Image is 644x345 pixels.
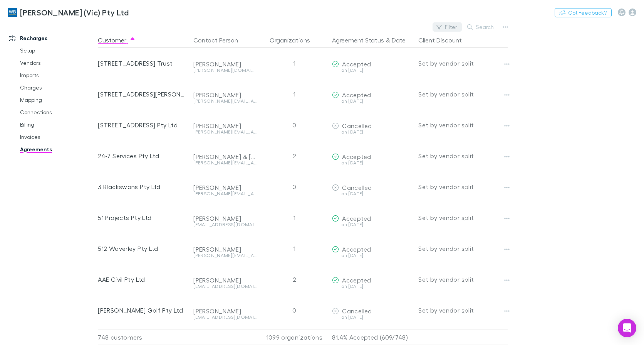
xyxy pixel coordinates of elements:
[12,118,102,131] a: Billing
[342,307,372,315] span: Cancelled
[418,110,508,140] div: Set by vendor split
[418,264,508,295] div: Set by vendor split
[332,130,412,134] div: on [DATE]
[260,140,329,171] div: 2
[193,130,257,134] div: [PERSON_NAME][EMAIL_ADDRESS][DOMAIN_NAME]
[193,60,257,68] div: [PERSON_NAME]
[260,330,329,345] div: 1099 organizations
[332,330,412,345] p: 81.4% Accepted (609/748)
[193,99,257,103] div: [PERSON_NAME][EMAIL_ADDRESS][PERSON_NAME][DOMAIN_NAME]
[98,330,190,345] div: 748 customers
[98,171,187,202] div: 3 Blackswans Pty Ltd
[342,245,371,253] span: Accepted
[98,110,187,140] div: [STREET_ADDRESS] Pty Ltd
[12,143,102,156] a: Agreements
[193,161,257,165] div: [PERSON_NAME][EMAIL_ADDRESS][DOMAIN_NAME]
[193,315,257,320] div: [EMAIL_ADDRESS][DOMAIN_NAME]
[12,57,102,69] a: Vendors
[270,32,319,48] button: Organizations
[193,32,247,48] button: Contact Person
[193,215,257,222] div: [PERSON_NAME]
[260,264,329,295] div: 2
[98,202,187,233] div: 51 Projects Pty Ltd
[342,184,372,191] span: Cancelled
[12,131,102,143] a: Invoices
[193,222,257,227] div: [EMAIL_ADDRESS][DOMAIN_NAME]
[98,79,187,110] div: [STREET_ADDRESS][PERSON_NAME] Pty Ltd
[193,153,257,161] div: [PERSON_NAME] & [PERSON_NAME]
[12,69,102,81] a: Imports
[332,191,412,196] div: on [DATE]
[332,253,412,258] div: on [DATE]
[193,191,257,196] div: [PERSON_NAME][EMAIL_ADDRESS][DOMAIN_NAME]
[418,140,508,171] div: Set by vendor split
[193,276,257,284] div: [PERSON_NAME]
[2,32,102,44] a: Recharges
[418,171,508,202] div: Set by vendor split
[98,295,187,326] div: [PERSON_NAME] Golf Pty Ltd
[193,68,257,73] div: [PERSON_NAME][DOMAIN_NAME][EMAIL_ADDRESS][PERSON_NAME][DOMAIN_NAME]
[12,81,102,94] a: Charges
[98,140,187,171] div: 24-7 Services Pty Ltd
[260,79,329,110] div: 1
[260,233,329,264] div: 1
[342,60,371,68] span: Accepted
[193,307,257,315] div: [PERSON_NAME]
[332,161,412,165] div: on [DATE]
[342,91,371,98] span: Accepted
[98,48,187,79] div: [STREET_ADDRESS] Trust
[20,8,129,17] h3: [PERSON_NAME] (Vic) Pty Ltd
[392,32,406,48] button: Date
[342,215,371,222] span: Accepted
[193,245,257,253] div: [PERSON_NAME]
[418,79,508,110] div: Set by vendor split
[463,22,498,32] button: Search
[332,32,412,48] div: &
[418,32,471,48] button: Client Discount
[418,202,508,233] div: Set by vendor split
[332,99,412,103] div: on [DATE]
[342,276,371,284] span: Accepted
[418,295,508,326] div: Set by vendor split
[555,8,612,17] button: Got Feedback?
[193,253,257,258] div: [PERSON_NAME][EMAIL_ADDRESS][DOMAIN_NAME]
[342,153,371,160] span: Accepted
[418,48,508,79] div: Set by vendor split
[332,315,412,320] div: on [DATE]
[332,32,384,48] button: Agreement Status
[260,171,329,202] div: 0
[193,122,257,130] div: [PERSON_NAME]
[8,8,17,17] img: William Buck (Vic) Pty Ltd's Logo
[193,91,257,99] div: [PERSON_NAME]
[260,48,329,79] div: 1
[332,68,412,73] div: on [DATE]
[98,264,187,295] div: AAE Civil Pty Ltd
[98,32,136,48] button: Customer
[618,319,636,337] div: Open Intercom Messenger
[3,3,133,22] a: [PERSON_NAME] (Vic) Pty Ltd
[342,122,372,129] span: Cancelled
[12,106,102,118] a: Connections
[12,44,102,57] a: Setup
[332,222,412,227] div: on [DATE]
[193,284,257,289] div: [EMAIL_ADDRESS][DOMAIN_NAME]
[260,202,329,233] div: 1
[193,184,257,191] div: [PERSON_NAME]
[332,284,412,289] div: on [DATE]
[418,233,508,264] div: Set by vendor split
[12,94,102,106] a: Mapping
[98,233,187,264] div: 512 Waverley Pty Ltd
[433,22,462,32] button: Filter
[260,110,329,140] div: 0
[260,295,329,326] div: 0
